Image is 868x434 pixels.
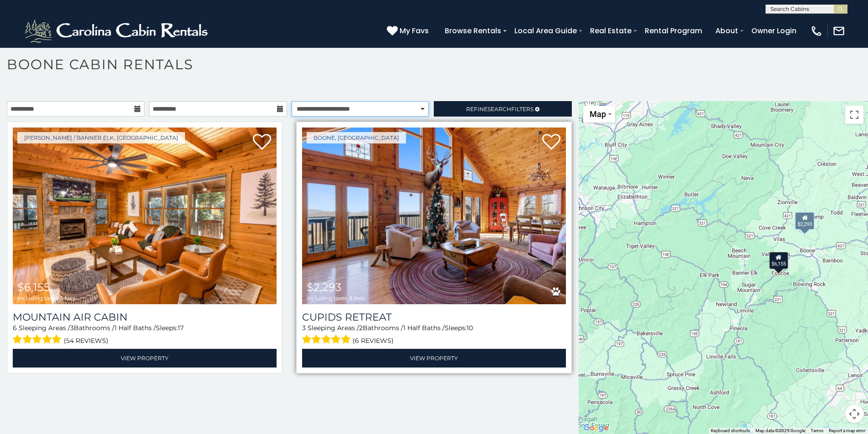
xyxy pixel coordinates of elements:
[307,281,342,294] span: $2,293
[353,335,394,347] span: (6 reviews)
[581,422,611,434] a: Open this area in Google Maps (opens a new window)
[440,23,506,39] a: Browse Rentals
[434,101,571,117] a: RefineSearchFilters
[832,25,845,37] img: mail-regular-white.png
[70,324,74,332] span: 3
[586,23,636,39] a: Real Estate
[583,106,615,123] button: Change map style
[488,106,511,112] span: Search
[581,422,611,434] img: Google
[359,324,363,332] span: 2
[13,311,277,323] a: Mountain Air Cabin
[17,281,50,294] span: $6,155
[17,132,185,143] a: [PERSON_NAME] / Banner Elk, [GEOGRAPHIC_DATA]
[114,324,156,332] span: 1 Half Baths /
[466,106,534,112] span: Refine Filters
[307,132,406,143] a: Boone, [GEOGRAPHIC_DATA]
[387,25,431,37] a: My Favs
[590,109,606,119] span: Map
[178,324,184,332] span: 17
[400,25,429,36] span: My Favs
[13,349,277,368] a: View Property
[711,428,750,434] button: Keyboard shortcuts
[13,323,277,347] div: Sleeping Areas / Bathrooms / Sleeps:
[302,349,566,368] a: View Property
[302,128,566,304] img: Cupids Retreat
[542,133,560,152] a: Add to favorites
[769,251,788,269] div: $6,155
[302,323,566,347] div: Sleeping Areas / Bathrooms / Sleeps:
[13,128,277,304] a: Mountain Air Cabin $6,155 including taxes & fees
[711,23,743,39] a: About
[810,25,823,37] img: phone-regular-white.png
[64,335,108,347] span: (54 reviews)
[302,324,306,332] span: 3
[302,128,566,304] a: Cupids Retreat $2,293 including taxes & fees
[811,428,823,433] a: Terms
[755,428,805,433] span: Map data ©2025 Google
[829,428,865,433] a: Report a map error
[845,405,863,423] button: Map camera controls
[13,128,277,304] img: Mountain Air Cabin
[253,133,271,152] a: Add to favorites
[795,211,815,230] div: $2,293
[845,106,863,124] button: Toggle fullscreen view
[510,23,581,39] a: Local Area Guide
[640,23,707,39] a: Rental Program
[302,311,566,323] a: Cupids Retreat
[17,295,76,301] span: including taxes & fees
[23,17,212,45] img: White-1-2.png
[747,23,801,39] a: Owner Login
[403,324,445,332] span: 1 Half Baths /
[307,295,365,301] span: including taxes & fees
[467,324,473,332] span: 10
[13,324,17,332] span: 6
